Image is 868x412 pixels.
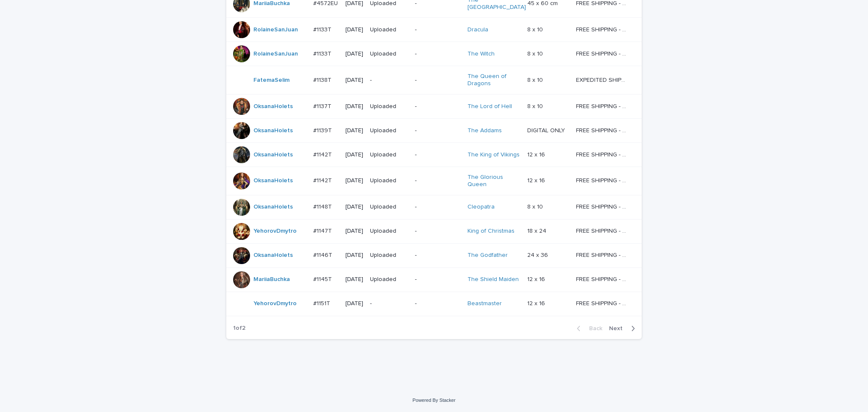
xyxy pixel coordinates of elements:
p: - [415,252,460,259]
p: - [415,276,460,283]
a: The Godfather [467,252,508,259]
p: - [415,26,460,33]
a: The King of Vikings [467,151,520,159]
p: #1147T [313,226,334,235]
p: Uploaded [370,151,408,159]
a: OksanaHolets [253,252,293,259]
span: Next [609,326,628,331]
p: 8 x 10 [527,75,545,84]
p: [DATE] [345,252,363,259]
p: - [370,77,408,84]
p: 8 x 10 [527,49,545,58]
p: 18 x 24 [527,226,548,235]
p: Uploaded [370,203,408,211]
tr: OksanaHolets #1148T#1148T [DATE]Uploaded-Cleopatra 8 x 108 x 10 FREE SHIPPING - preview in 1-2 bu... [226,195,642,219]
p: FREE SHIPPING - preview in 1-2 business days, after your approval delivery will take 5-10 b.d. [576,150,630,159]
p: - [370,300,408,307]
p: 8 x 10 [527,202,545,211]
p: #1151T [313,298,332,307]
tr: OksanaHolets #1146T#1146T [DATE]Uploaded-The Godfather 24 x 3624 x 36 FREE SHIPPING - preview in ... [226,243,642,267]
a: The Shield Maiden [467,276,519,283]
p: - [415,228,460,235]
p: Uploaded [370,103,408,110]
a: Powered By Stacker [412,398,455,403]
p: [DATE] [345,50,363,58]
p: 24 x 36 [527,250,550,259]
a: OksanaHolets [253,203,293,211]
p: DIGITAL ONLY [527,125,567,134]
p: - [415,151,460,159]
p: #1142T [313,175,334,184]
p: #1146T [313,250,334,259]
p: [DATE] [345,177,363,184]
p: #1142T [313,150,334,159]
p: Uploaded [370,252,408,259]
button: Next [606,325,642,332]
button: Back [570,325,606,332]
a: The Witch [467,50,495,58]
p: FREE SHIPPING - preview in 1-2 business days, after your approval delivery will take 5-10 b.d. [576,49,630,58]
a: King of Christmas [467,228,515,235]
p: EXPEDITED SHIPPING - preview in 1 business day; delivery up to 5 business days after your approval. [576,75,630,84]
p: FREE SHIPPING - preview in 1-2 business days, after your approval delivery will take 5-10 b.d. [576,25,630,33]
p: FREE SHIPPING - preview in 1-2 business days, after your approval delivery will take 5-10 b.d. [576,101,630,110]
a: YehorovDmytro [253,228,297,235]
a: MariiaBuchka [253,276,290,283]
p: - [415,177,460,184]
a: OksanaHolets [253,103,293,110]
tr: OksanaHolets #1142T#1142T [DATE]Uploaded-The King of Vikings 12 x 1612 x 16 FREE SHIPPING - previ... [226,142,642,167]
p: 8 x 10 [527,25,545,33]
tr: OksanaHolets #1142T#1142T [DATE]Uploaded-The Glorious Queen 12 x 1612 x 16 FREE SHIPPING - previe... [226,167,642,195]
p: 1 of 2 [226,318,252,339]
p: #1133T [313,25,333,33]
p: Uploaded [370,228,408,235]
a: Dracula [467,26,488,33]
p: FREE SHIPPING - preview in 1-2 business days, after your approval delivery will take 5-10 b.d. [576,274,630,283]
p: [DATE] [345,26,363,33]
p: - [415,203,460,211]
p: [DATE] [345,151,363,159]
a: Beastmaster [467,300,502,307]
p: 12 x 16 [527,274,547,283]
p: Uploaded [370,276,408,283]
p: Uploaded [370,127,408,134]
p: Uploaded [370,26,408,33]
p: FREE SHIPPING - preview in 1-2 business days, after your approval delivery will take 5-10 b.d. [576,226,630,235]
p: Uploaded [370,50,408,58]
p: #1145T [313,274,334,283]
p: - [415,103,460,110]
a: OksanaHolets [253,177,293,184]
tr: OksanaHolets #1137T#1137T [DATE]Uploaded-The Lord of Hell 8 x 108 x 10 FREE SHIPPING - preview in... [226,94,642,118]
p: [DATE] [345,103,363,110]
a: FatemaSelim [253,77,289,84]
p: [DATE] [345,77,363,84]
a: The Glorious Queen [467,174,520,188]
p: #1138T [313,75,333,84]
p: FREE SHIPPING - preview in 1-2 business days, after your approval delivery will take 5-10 b.d. [576,175,630,184]
p: [DATE] [345,276,363,283]
p: [DATE] [345,203,363,211]
p: Uploaded [370,177,408,184]
tr: MariiaBuchka #1145T#1145T [DATE]Uploaded-The Shield Maiden 12 x 1612 x 16 FREE SHIPPING - preview... [226,267,642,292]
p: 12 x 16 [527,150,547,159]
tr: RolaineSanJuan #1133T#1133T [DATE]Uploaded-The Witch 8 x 108 x 10 FREE SHIPPING - preview in 1-2 ... [226,42,642,66]
p: FREE SHIPPING - preview in 1-2 business days, after your approval delivery will take 5-10 b.d. [576,125,630,134]
p: 12 x 16 [527,298,547,307]
p: FREE SHIPPING - preview in 1-2 business days, after your approval delivery will take 5-10 b.d. [576,250,630,259]
tr: YehorovDmytro #1151T#1151T [DATE]--Beastmaster 12 x 1612 x 16 FREE SHIPPING - preview in 1-2 busi... [226,292,642,316]
a: OksanaHolets [253,127,293,134]
a: YehorovDmytro [253,300,297,307]
tr: YehorovDmytro #1147T#1147T [DATE]Uploaded-King of Christmas 18 x 2418 x 24 FREE SHIPPING - previe... [226,219,642,243]
a: The Lord of Hell [467,103,512,110]
p: #1139T [313,125,334,134]
p: #1137T [313,101,333,110]
p: #1133T [313,49,333,58]
a: RolaineSanJuan [253,50,298,58]
p: [DATE] [345,228,363,235]
a: The Addams [467,127,502,134]
p: [DATE] [345,300,363,307]
tr: RolaineSanJuan #1133T#1133T [DATE]Uploaded-Dracula 8 x 108 x 10 FREE SHIPPING - preview in 1-2 bu... [226,18,642,42]
tr: OksanaHolets #1139T#1139T [DATE]Uploaded-The Addams DIGITAL ONLYDIGITAL ONLY FREE SHIPPING - prev... [226,118,642,142]
p: FREE SHIPPING - preview in 1-2 business days, after your approval delivery will take 5-10 b.d. [576,298,630,307]
a: Cleopatra [467,203,495,211]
